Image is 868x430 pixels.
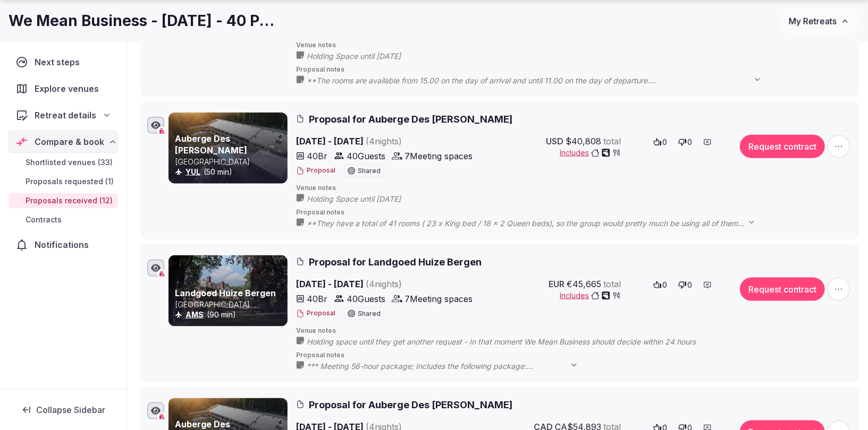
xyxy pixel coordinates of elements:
[296,309,335,318] button: Proposal
[789,16,837,27] span: My Retreats
[603,278,621,290] span: total
[366,136,402,147] span: ( 4 night s )
[186,167,200,177] button: YUL
[307,75,772,86] span: **The rooms are available from 15.00 on the day of arrival and until 11.00 on the day of departur...
[404,150,473,162] span: 7 Meeting spaces
[366,279,402,289] span: ( 4 night s )
[296,351,853,360] span: Proposal notes
[688,137,693,148] span: 0
[296,166,335,175] button: Proposal
[358,311,381,317] span: Shared
[35,109,96,122] span: Retreat details
[9,78,118,100] a: Explore venues
[296,65,853,74] span: Proposal notes
[675,135,696,150] button: 0
[307,218,766,229] span: **They have a total of 41 rooms ( 23 x King bed / 18 x 2 Queen beds), so the group would pretty m...
[663,280,668,290] span: 0
[175,167,285,177] div: (50 min)
[307,293,327,305] span: 40 Br
[307,51,422,62] span: Holding Space until [DATE]
[26,157,113,168] span: Shortlisted venues (33)
[358,168,381,174] span: Shared
[35,238,93,251] span: Notifications
[296,184,853,193] span: Venue notes
[549,278,564,290] span: EUR
[296,135,483,148] span: [DATE] - [DATE]
[347,293,385,305] span: 40 Guests
[567,278,601,290] span: €45,665
[603,135,621,148] span: total
[740,135,825,158] button: Request contract
[9,193,118,208] a: Proposals received (12)
[175,157,285,167] p: [GEOGRAPHIC_DATA]
[35,56,84,68] span: Next steps
[36,405,105,415] span: Collapse Sidebar
[309,255,482,269] span: Proposal for Landgoed Huize Bergen
[35,82,103,95] span: Explore venues
[779,8,859,35] button: My Retreats
[560,148,621,158] button: Includes
[404,293,473,305] span: 7 Meeting spaces
[26,176,114,187] span: Proposals requested (1)
[296,326,853,336] span: Venue notes
[309,398,512,411] span: Proposal for Auberge Des [PERSON_NAME]
[650,135,671,150] button: 0
[566,135,601,148] span: $40,808
[186,310,204,319] a: AMS
[296,41,853,50] span: Venue notes
[35,135,104,148] span: Compare & book
[688,280,693,290] span: 0
[347,150,385,162] span: 40 Guests
[9,155,118,170] a: Shortlisted venues (33)
[175,299,285,310] p: [GEOGRAPHIC_DATA]
[26,195,113,206] span: Proposals received (12)
[9,398,118,422] button: Collapse Sidebar
[650,278,671,293] button: 0
[296,278,483,290] span: [DATE] - [DATE]
[309,113,512,126] span: Proposal for Auberge Des [PERSON_NAME]
[175,133,247,156] a: Auberge Des [PERSON_NAME]
[26,214,62,225] span: Contracts
[307,194,422,204] span: Holding Space until [DATE]
[9,51,118,73] a: Next steps
[307,337,717,347] span: Holding space until they get another request - In that moment We Mean Business should decide with...
[560,290,621,301] button: Includes
[9,174,118,189] a: Proposals requested (1)
[175,288,276,298] a: Landgoed Huize Bergen
[546,135,563,148] span: USD
[675,278,696,293] button: 0
[9,212,118,227] a: Contracts
[9,234,118,256] a: Notifications
[186,167,200,176] a: YUL
[175,309,285,320] div: (90 min)
[740,278,825,301] button: Request contract
[307,361,589,372] span: *** Meeting 56-hour package; Includes the following package: - 3-day meeting package includes; - ...
[186,309,204,320] button: AMS
[307,150,327,162] span: 40 Br
[9,11,281,31] h1: We Mean Business - [DATE] - 40 People
[296,208,853,217] span: Proposal notes
[663,137,668,148] span: 0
